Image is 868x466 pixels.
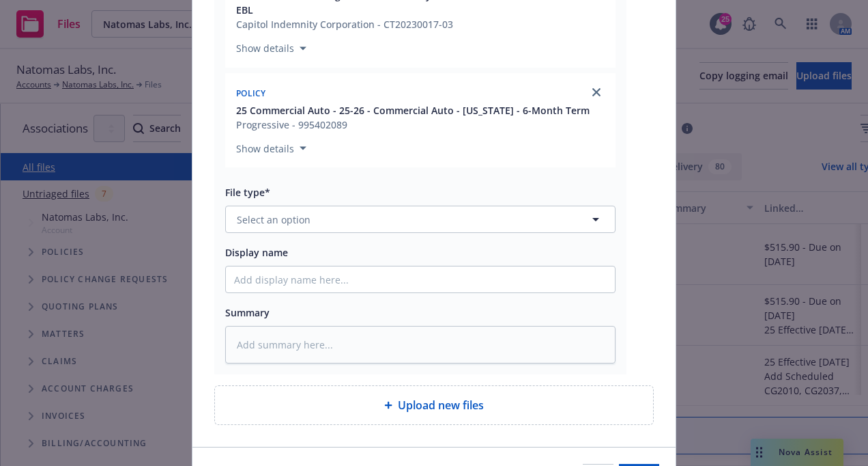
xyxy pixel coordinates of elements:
span: Display name [225,246,288,259]
button: 25 Commercial Auto - 25-26 - Commercial Auto - [US_STATE] - 6-Month Term [236,103,590,118]
div: Progressive - 995402089 [236,118,590,132]
span: Policy [236,87,266,99]
div: Upload new files [214,385,654,425]
div: Capitol Indemnity Corporation - CT20230017-03 [236,17,607,31]
button: Show details [231,40,312,57]
input: Add display name here... [226,266,615,292]
span: Summary [225,306,270,319]
button: Select an option [225,206,616,233]
a: close [588,84,605,100]
span: Upload new files [398,397,484,413]
span: Select an option [237,213,310,227]
button: Show details [231,140,312,156]
span: File type* [225,186,270,199]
